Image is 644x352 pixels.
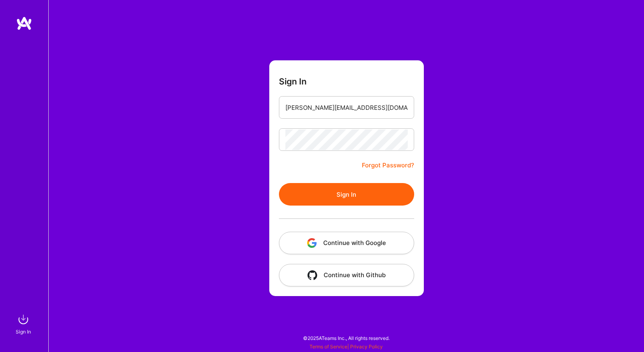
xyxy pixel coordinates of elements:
img: icon [307,238,317,248]
button: Continue with Github [279,264,414,286]
span: | [310,344,383,350]
img: icon [308,270,317,280]
a: sign inSign In [17,311,31,336]
img: logo [16,16,32,31]
input: Email... [285,97,408,118]
button: Continue with Google [279,232,414,254]
div: Sign In [16,327,31,336]
a: Terms of Service [310,344,347,350]
a: Forgot Password? [362,161,414,170]
h3: Sign In [279,76,307,86]
button: Sign In [279,183,414,206]
div: © 2025 ATeams Inc., All rights reserved. [48,328,644,348]
a: Privacy Policy [350,344,383,350]
img: sign in [15,311,31,327]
